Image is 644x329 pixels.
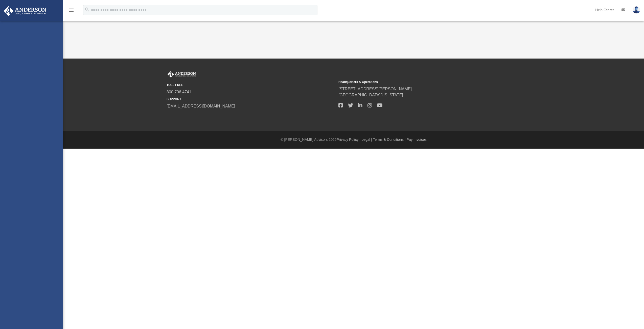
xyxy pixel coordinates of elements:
[338,87,412,91] a: [STREET_ADDRESS][PERSON_NAME]
[338,80,507,84] small: Headquarters & Operations
[84,7,90,12] i: search
[406,138,426,142] a: Pay Invoices
[167,71,197,78] img: Anderson Advisors Platinum Portal
[167,97,335,101] small: SUPPORT
[373,138,406,142] a: Terms & Conditions |
[68,7,74,13] i: menu
[68,10,74,13] a: menu
[167,83,335,87] small: TOLL FREE
[2,6,48,16] img: Anderson Advisors Platinum Portal
[167,104,235,108] a: [EMAIL_ADDRESS][DOMAIN_NAME]
[167,90,191,94] a: 800.706.4741
[337,138,361,142] a: Privacy Policy |
[633,6,640,14] img: User Pic
[63,137,644,142] div: © [PERSON_NAME] Advisors 2025
[361,138,372,142] a: Legal |
[338,93,403,97] a: [GEOGRAPHIC_DATA][US_STATE]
